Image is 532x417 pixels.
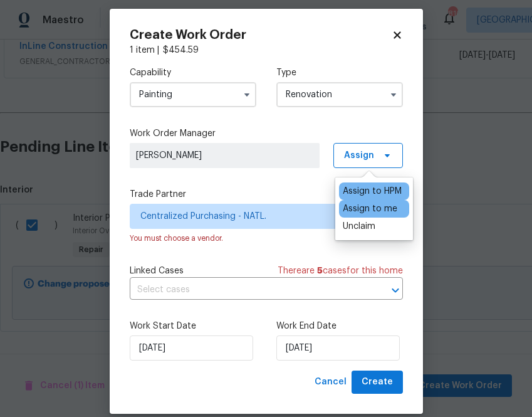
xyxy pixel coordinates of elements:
[276,66,403,79] label: Type
[130,265,184,277] span: Linked Cases
[163,46,199,55] span: $ 454.59
[310,371,352,394] button: Cancel
[130,82,256,107] input: Select...
[130,188,403,201] label: Trade Partner
[315,374,347,390] span: Cancel
[239,87,254,102] button: Show options
[343,203,397,215] div: Assign to me
[276,82,403,107] input: Select...
[352,371,403,394] button: Create
[130,29,392,41] h2: Create Work Order
[130,127,403,140] label: Work Order Manager
[130,280,368,300] input: Select cases
[344,149,374,162] span: Assign
[136,149,313,162] span: [PERSON_NAME]
[130,335,253,361] input: M/D/YYYY
[130,232,403,245] div: You must choose a vendor.
[130,66,256,79] label: Capability
[276,320,403,332] label: Work End Date
[130,44,403,56] div: 1 item |
[343,185,402,198] div: Assign to HPM
[387,282,404,299] button: Open
[140,210,374,223] span: Centralized Purchasing - NATL.
[278,265,403,277] span: There are case s for this home
[276,335,400,361] input: M/D/YYYY
[130,320,256,332] label: Work Start Date
[317,267,323,275] span: 5
[386,87,401,102] button: Show options
[343,220,375,233] div: Unclaim
[362,374,393,390] span: Create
